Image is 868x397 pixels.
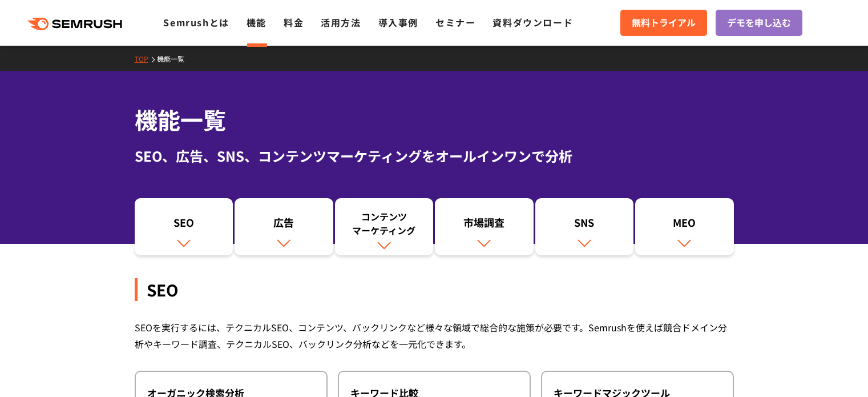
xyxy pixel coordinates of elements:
a: TOP [135,54,157,63]
a: 導入事例 [378,15,418,29]
a: セミナー [435,15,475,29]
a: 機能 [247,15,267,29]
a: 資料ダウンロード [492,15,573,29]
a: SNS [535,198,634,255]
a: 料金 [284,15,304,29]
h1: 機能一覧 [135,103,734,137]
div: SEO [140,215,228,235]
a: 市場調査 [435,198,534,255]
span: 無料トライアル [632,15,696,30]
div: MEO [641,215,728,235]
a: SEO [135,198,233,255]
a: コンテンツマーケティング [335,198,434,255]
a: デモを申し込む [716,10,802,36]
a: Semrushとは [163,15,229,29]
a: MEO [635,198,734,255]
a: 機能一覧 [157,54,193,63]
div: SEO [135,278,734,301]
span: デモを申し込む [727,15,791,30]
div: SNS [541,215,628,235]
a: 無料トライアル [620,10,707,36]
div: SEO、広告、SNS、コンテンツマーケティングをオールインワンで分析 [135,146,734,166]
div: 市場調査 [441,215,528,235]
div: SEOを実行するには、テクニカルSEO、コンテンツ、バックリンクなど様々な領域で総合的な施策が必要です。Semrushを使えば競合ドメイン分析やキーワード調査、テクニカルSEO、バックリンク分析... [135,319,734,352]
div: コンテンツ マーケティング [341,210,428,237]
div: 広告 [240,215,328,235]
a: 広告 [235,198,333,255]
a: 活用方法 [321,15,361,29]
